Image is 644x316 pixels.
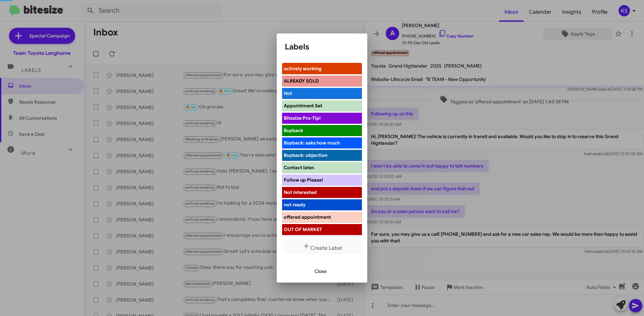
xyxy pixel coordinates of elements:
span: ALREADY SOLD [284,78,319,84]
span: Buyback: objection [284,152,327,158]
span: not ready [284,202,306,208]
h1: Labels [285,41,359,52]
span: offered appointment [284,214,331,220]
span: Hot [284,90,292,96]
span: Follow up Please! [284,177,323,183]
button: Create Label [282,239,362,254]
span: actively working [284,66,322,72]
button: Close [309,265,332,277]
span: Not Interested [284,189,317,195]
span: Buyback [284,127,303,133]
span: Contact later. [284,165,315,171]
span: Bitesize Pro-Tip! [284,115,321,121]
span: Close [315,265,327,277]
span: OUT OF MARKET [284,226,322,232]
span: Buyback: asks how much [284,140,340,146]
span: Appointment Set [284,103,322,109]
